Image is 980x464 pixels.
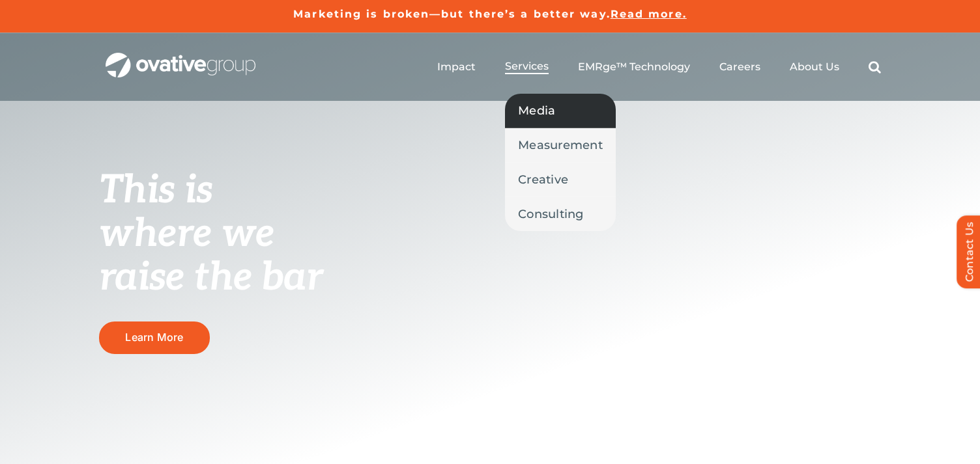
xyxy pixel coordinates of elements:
a: OG_Full_horizontal_WHT [106,51,255,64]
nav: Menu [437,46,881,88]
a: Creative [505,163,616,197]
span: Measurement [518,136,603,154]
span: Media [518,102,555,120]
a: About Us [790,61,839,74]
span: This is [99,167,212,214]
span: Creative [518,171,568,189]
a: Search [869,61,881,74]
span: where we raise the bar [99,211,323,301]
span: Services [505,60,549,73]
span: Consulting [518,205,584,223]
a: Learn More [99,321,210,353]
a: Impact [437,61,476,74]
a: Media [505,94,616,128]
a: Careers [719,61,760,74]
a: Read more. [611,8,687,20]
a: EMRge™ Technology [578,61,690,74]
a: Services [505,60,549,74]
a: Measurement [505,128,616,162]
a: Consulting [505,197,616,231]
a: Marketing is broken—but there’s a better way. [293,8,611,20]
span: Learn More [125,331,183,344]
